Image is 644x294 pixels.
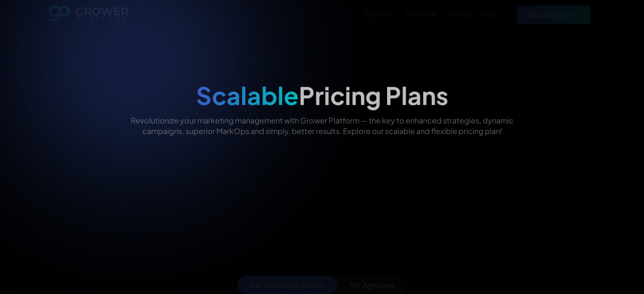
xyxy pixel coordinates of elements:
[366,10,394,18] div: Platform
[404,10,437,18] div: Company
[480,9,496,19] a: Blog
[48,5,129,24] a: home
[250,280,325,289] div: For Marketing Teams
[366,9,394,19] a: Platform
[404,9,437,19] a: Company
[447,10,470,18] div: Pricing
[196,81,448,110] div: Pricing Plans
[349,280,395,289] div: For Agencies
[196,80,299,110] span: Scalable
[447,9,470,19] a: Pricing
[517,5,590,24] a: Request a demo
[480,10,496,18] div: Blog
[116,115,528,136] p: Revolutionize your marketing management with Grower Platform — the key to enhanced strategies, dy...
